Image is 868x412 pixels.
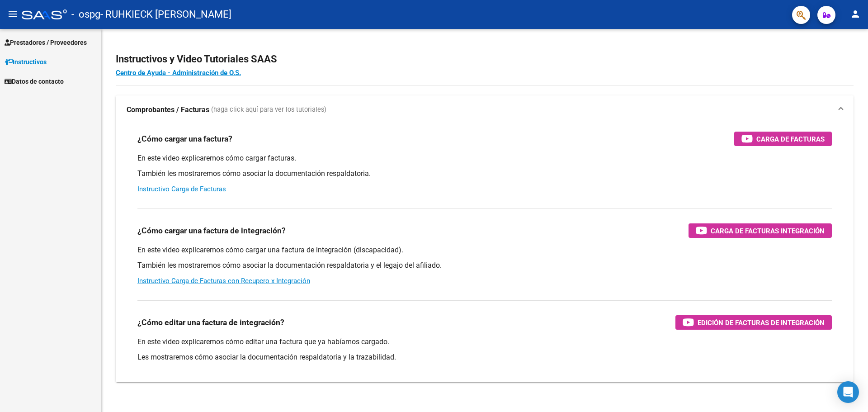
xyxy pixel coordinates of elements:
[837,381,859,403] div: Open Intercom Messenger
[675,315,832,330] button: Edición de Facturas de integración
[689,223,832,238] button: Carga de Facturas Integración
[5,57,47,67] span: Instructivos
[137,153,832,163] p: En este video explicaremos cómo cargar facturas.
[137,169,832,179] p: También les mostraremos cómo asociar la documentación respaldatoria.
[116,124,854,382] div: Comprobantes / Facturas (haga click aquí para ver los tutoriales)
[5,76,64,86] span: Datos de contacto
[7,9,18,19] mat-icon: menu
[116,95,854,124] mat-expansion-panel-header: Comprobantes / Facturas (haga click aquí para ver los tutoriales)
[137,277,310,285] a: Instructivo Carga de Facturas con Recupero x Integración
[137,224,286,237] h3: ¿Cómo cargar una factura de integración?
[137,185,226,193] a: Instructivo Carga de Facturas
[116,51,854,68] h2: Instructivos y Video Tutoriales SAAS
[698,317,825,328] span: Edición de Facturas de integración
[116,69,241,77] a: Centro de Ayuda - Administración de O.S.
[137,245,832,255] p: En este video explicaremos cómo cargar una factura de integración (discapacidad).
[71,5,100,24] span: - ospg
[756,133,825,145] span: Carga de Facturas
[137,352,832,362] p: Les mostraremos cómo asociar la documentación respaldatoria y la trazabilidad.
[734,132,832,146] button: Carga de Facturas
[137,316,284,329] h3: ¿Cómo editar una factura de integración?
[850,9,861,19] mat-icon: person
[127,105,209,115] strong: Comprobantes / Facturas
[711,225,825,237] span: Carga de Facturas Integración
[137,133,232,145] h3: ¿Cómo cargar una factura?
[137,260,832,270] p: También les mostraremos cómo asociar la documentación respaldatoria y el legajo del afiliado.
[5,38,87,47] span: Prestadores / Proveedores
[100,5,231,24] span: - RUHKIECK [PERSON_NAME]
[137,337,832,347] p: En este video explicaremos cómo editar una factura que ya habíamos cargado.
[211,105,326,115] span: (haga click aquí para ver los tutoriales)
